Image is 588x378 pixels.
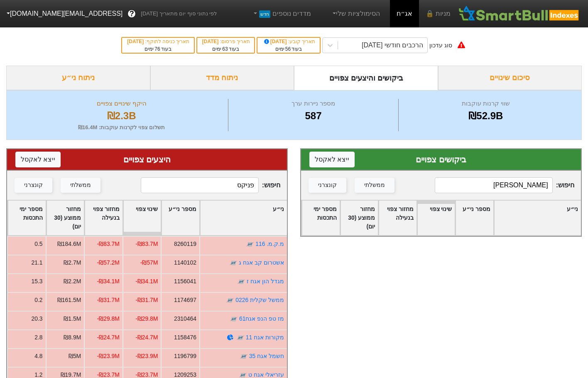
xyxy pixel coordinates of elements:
span: חדש [259,10,270,18]
a: מדדים נוספיםחדש [248,5,314,22]
div: 20.3 [32,314,43,323]
div: 21.1 [32,258,43,267]
div: -₪24.7M [97,333,120,342]
div: 587 [230,108,396,123]
div: מספר ניירות ערך [230,99,396,108]
div: -₪34.1M [97,277,120,286]
span: [DATE] [127,39,145,44]
img: tase link [229,259,238,267]
div: הרכבים חודשי [DATE] [362,40,423,50]
a: מז טפ הנפ אגח61 [239,315,284,322]
div: ₪5M [69,352,81,361]
button: ממשלתי [355,178,394,193]
div: ₪184.6M [57,240,81,248]
img: tase link [230,315,238,323]
div: -₪31.7M [135,296,158,304]
div: 2310464 [174,314,196,323]
div: ממשלתי [70,181,91,190]
div: Toggle SortBy [8,201,46,235]
div: 1196799 [174,352,196,361]
a: עזריאלי אגח ט [248,371,284,378]
div: -₪24.7M [135,333,158,342]
div: Toggle SortBy [85,201,122,235]
div: ₪2.7M [64,258,81,267]
div: היקף שינויים צפויים [17,99,226,108]
span: חיפוש : [435,177,574,193]
div: ניתוח ני״ע [6,66,150,90]
input: 105 רשומות... [435,177,552,193]
div: תאריך קובע : [262,38,315,45]
a: מקורות אגח 11 [246,334,284,341]
div: ₪1.5M [64,314,81,323]
div: 4.8 [34,352,42,361]
div: -₪29.8M [135,314,158,323]
div: ביקושים צפויים [309,153,573,166]
a: אשטרום קב אגח ג [239,259,284,266]
div: 0.5 [34,240,42,248]
div: Toggle SortBy [456,201,493,235]
img: tase link [240,352,248,361]
div: בעוד ימים [126,45,189,53]
div: תאריך כניסה לתוקף : [126,38,189,45]
a: חשמל אגח 35 [249,353,284,359]
div: 2.8 [34,333,42,342]
div: -₪83.7M [135,240,158,248]
div: Toggle SortBy [494,201,581,235]
div: ₪161.5M [57,296,81,304]
div: Toggle SortBy [417,201,455,235]
div: -₪23.9M [135,352,158,361]
div: Toggle SortBy [200,201,287,235]
div: 1140102 [174,258,196,267]
span: ? [130,8,134,20]
div: Toggle SortBy [47,201,84,235]
div: 15.3 [32,277,43,286]
span: לפי נתוני סוף יום מתאריך [DATE] [141,10,217,18]
div: ניתוח מדד [150,66,294,90]
button: ייצא לאקסל [309,152,355,167]
div: קונצרני [318,181,337,190]
div: תאריך פרסום : [201,38,250,45]
div: 8260119 [174,240,196,248]
div: שווי קרנות עוקבות [401,99,571,108]
button: קונצרני [15,178,52,193]
a: מגדל הון אגח ז [247,278,284,285]
img: tase link [237,277,245,286]
div: Toggle SortBy [302,201,340,235]
div: ממשלתי [364,181,385,190]
div: ₪8.9M [64,333,81,342]
div: 0.2 [34,296,42,304]
img: tase link [236,334,245,342]
span: [DATE] [262,39,288,44]
img: SmartBull [457,5,581,22]
img: tase link [246,240,254,248]
span: 63 [222,46,228,52]
div: -₪57M [140,258,158,267]
div: Toggle SortBy [341,201,378,235]
button: קונצרני [309,178,346,193]
div: ₪52.9B [401,108,571,123]
div: תשלום צפוי לקרנות עוקבות : ₪16.4M [17,123,226,132]
div: ₪2.3B [17,108,226,123]
div: ביקושים והיצעים צפויים [294,66,438,90]
div: סוג עדכון [429,41,452,50]
div: 1158476 [174,333,196,342]
span: חיפוש : [141,177,280,193]
div: היצעים צפויים [15,153,279,166]
div: -₪83.7M [97,240,120,248]
a: הסימולציות שלי [328,5,383,22]
span: 56 [285,46,291,52]
button: ייצא לאקסל [15,152,61,167]
div: קונצרני [24,181,43,190]
div: בעוד ימים [262,45,315,53]
div: -₪23.9M [97,352,120,361]
div: 1174697 [174,296,196,304]
div: 1156041 [174,277,196,286]
div: Toggle SortBy [162,201,199,235]
div: בעוד ימים [201,45,250,53]
div: Toggle SortBy [123,201,161,235]
a: מ.ק.מ. 116 [255,241,284,247]
button: ממשלתי [61,178,100,193]
div: -₪31.7M [97,296,120,304]
div: Toggle SortBy [379,201,416,235]
img: tase link [226,296,234,304]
